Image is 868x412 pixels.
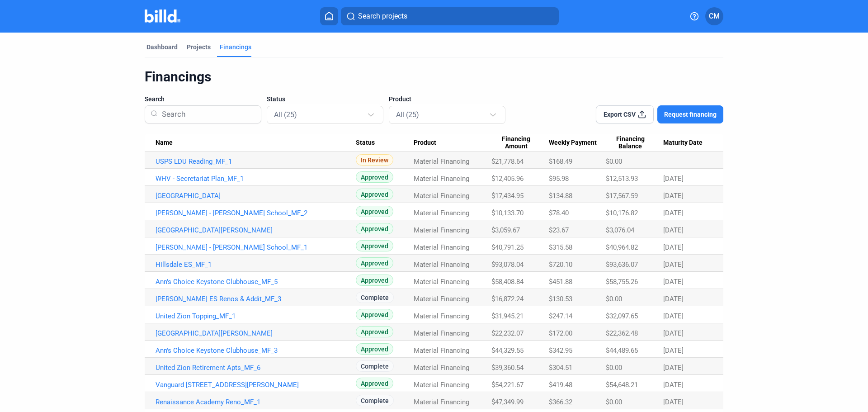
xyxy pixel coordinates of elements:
[549,209,569,217] span: $78.40
[414,329,469,337] span: Material Financing
[156,295,356,303] a: [PERSON_NAME] ES Renos & Addit_MF_3
[663,209,684,217] span: [DATE]
[663,175,684,183] span: [DATE]
[491,157,524,166] span: $21,778.64
[156,329,356,337] a: [GEOGRAPHIC_DATA][PERSON_NAME]
[491,175,524,183] span: $12,405.96
[145,68,723,85] div: Financings
[663,226,684,234] span: [DATE]
[156,175,356,183] a: WHV - Secretariat Plan_MF_1
[709,11,720,22] span: CM
[356,154,393,166] span: In Review
[156,157,356,166] a: USPS LDU Reading_MF_1
[396,110,419,119] mat-select-trigger: All (25)
[549,295,572,303] span: $130.53
[606,209,638,217] span: $10,176.82
[549,312,572,320] span: $247.14
[549,192,572,200] span: $134.88
[606,295,622,303] span: $0.00
[549,260,572,269] span: $720.10
[663,139,703,147] span: Maturity Date
[356,309,393,320] span: Approved
[606,226,634,234] span: $3,076.04
[146,43,178,52] div: Dashboard
[491,278,524,286] span: $58,408.84
[356,171,393,183] span: Approved
[356,326,393,337] span: Approved
[156,226,356,234] a: [GEOGRAPHIC_DATA][PERSON_NAME]
[414,398,469,406] span: Material Financing
[414,157,469,166] span: Material Financing
[604,110,636,119] span: Export CSV
[156,364,356,372] a: United Zion Retirement Apts_MF_6
[356,206,393,217] span: Approved
[414,175,469,183] span: Material Financing
[414,243,469,251] span: Material Financing
[156,381,356,389] a: Vanguard [STREET_ADDRESS][PERSON_NAME]
[414,295,469,303] span: Material Financing
[358,11,407,22] span: Search projects
[606,364,622,372] span: $0.00
[491,295,524,303] span: $16,872.24
[491,243,524,251] span: $40,791.25
[156,139,173,147] span: Name
[491,135,541,151] span: Financing Amount
[414,346,469,355] span: Material Financing
[663,243,684,251] span: [DATE]
[356,378,393,389] span: Approved
[156,260,356,269] a: Hillsdale ES_MF_1
[663,364,684,372] span: [DATE]
[549,278,572,286] span: $451.88
[549,398,572,406] span: $366.32
[414,381,469,389] span: Material Financing
[606,381,638,389] span: $54,648.21
[606,329,638,337] span: $22,362.48
[491,209,524,217] span: $10,133.70
[145,9,180,23] img: Billd Company Logo
[491,346,524,355] span: $44,329.55
[414,260,469,269] span: Material Financing
[158,103,255,126] input: Search
[356,189,393,200] span: Approved
[549,157,572,166] span: $168.49
[491,329,524,337] span: $22,232.07
[414,312,469,320] span: Material Financing
[549,329,572,337] span: $172.00
[549,243,572,251] span: $315.58
[549,175,569,183] span: $95.98
[145,95,165,104] span: Search
[274,110,297,119] mat-select-trigger: All (25)
[606,346,638,355] span: $44,489.65
[356,360,394,372] span: Complete
[491,192,524,200] span: $17,434.95
[356,139,375,147] span: Status
[664,110,717,119] span: Request financing
[356,292,394,303] span: Complete
[663,398,684,406] span: [DATE]
[663,381,684,389] span: [DATE]
[356,275,393,286] span: Approved
[491,364,524,372] span: $39,360.54
[491,312,524,320] span: $31,945.21
[663,192,684,200] span: [DATE]
[356,257,393,269] span: Approved
[549,226,569,234] span: $23.67
[389,95,411,104] span: Product
[267,95,285,104] span: Status
[187,43,211,52] div: Projects
[156,243,356,251] a: [PERSON_NAME] - [PERSON_NAME] School_MF_1
[156,209,356,217] a: [PERSON_NAME] - [PERSON_NAME] School_MF_2
[156,278,356,286] a: Ann's Choice Keystone Clubhouse_MF_5
[549,381,572,389] span: $419.48
[663,295,684,303] span: [DATE]
[414,226,469,234] span: Material Financing
[663,329,684,337] span: [DATE]
[156,312,356,320] a: United Zion Topping_MF_1
[414,209,469,217] span: Material Financing
[491,226,520,234] span: $3,059.67
[356,223,393,234] span: Approved
[491,260,524,269] span: $93,078.04
[549,139,597,147] span: Weekly Payment
[606,398,622,406] span: $0.00
[606,135,655,151] span: Financing Balance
